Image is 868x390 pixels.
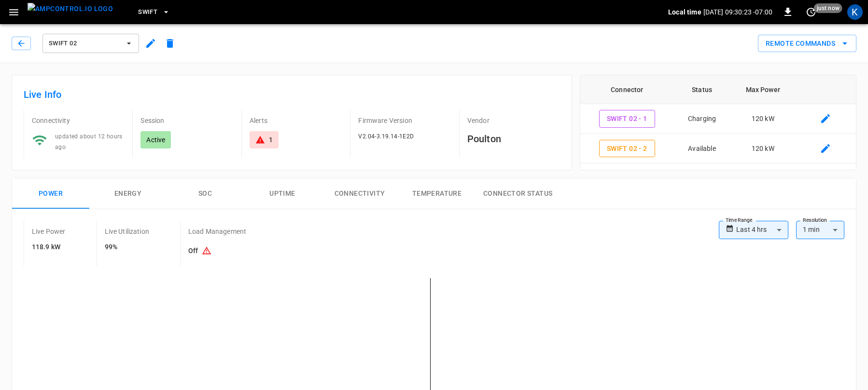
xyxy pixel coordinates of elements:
[198,242,215,260] button: Existing capacity schedules won’t take effect because Load Management is turned off. To activate ...
[244,178,321,209] button: Uptime
[730,104,796,134] td: 120 kW
[580,75,856,163] table: connector table
[167,178,244,209] button: SOC
[814,3,842,13] span: just now
[146,135,165,145] p: Active
[726,216,753,224] label: Time Range
[668,7,701,17] p: Local time
[467,131,560,147] h6: Poulton
[703,7,772,17] p: [DATE] 09:30:23 -07:00
[358,116,451,125] p: Firmware Version
[188,242,246,260] h6: Off
[730,75,796,104] th: Max Power
[140,116,233,125] p: Session
[321,178,398,209] button: Connectivity
[42,34,139,53] button: Swift 02
[758,35,856,53] div: remote commands options
[12,178,89,209] button: Power
[269,135,273,145] div: 1
[803,4,819,20] button: set refresh interval
[358,133,414,140] span: V2.04-3.19.14-1E2D
[673,104,730,134] td: Charging
[673,75,730,104] th: Status
[796,221,844,239] div: 1 min
[89,178,167,209] button: Energy
[730,134,796,164] td: 120 kW
[599,140,655,158] button: Swift 02 - 2
[49,38,120,49] span: Swift 02
[138,7,157,18] span: Swift
[250,116,342,125] p: Alerts
[736,221,788,239] div: Last 4 hrs
[599,110,655,128] button: Swift 02 - 1
[847,4,863,20] div: profile-icon
[467,116,560,125] p: Vendor
[580,75,673,104] th: Connector
[32,242,66,253] h6: 118.9 kW
[24,87,560,102] h6: Live Info
[188,227,246,236] p: Load Management
[398,178,476,209] button: Temperature
[758,35,856,53] button: Remote Commands
[32,116,125,125] p: Connectivity
[105,227,149,236] p: Live Utilization
[105,242,149,253] h6: 99%
[28,3,113,15] img: ampcontrol.io logo
[55,133,123,150] span: updated about 12 hours ago
[476,178,560,209] button: Connector Status
[32,227,66,236] p: Live Power
[673,134,730,164] td: Available
[134,3,174,22] button: Swift
[803,216,827,224] label: Resolution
